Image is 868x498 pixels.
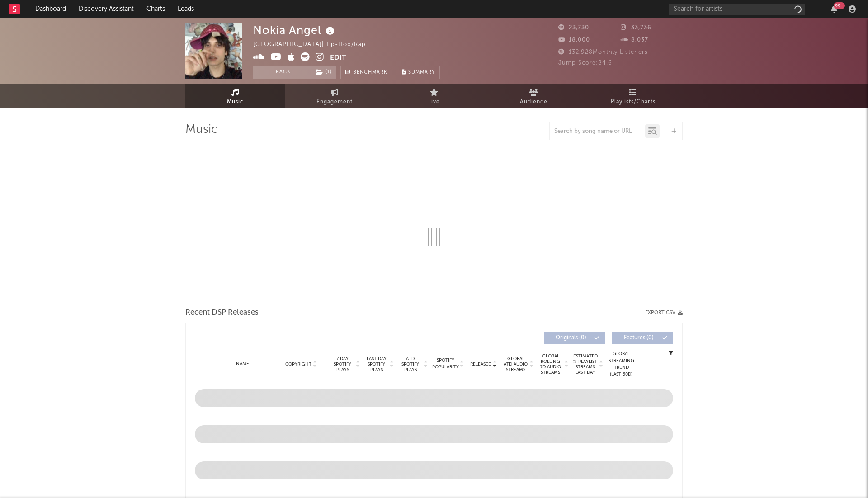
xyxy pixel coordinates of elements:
[583,84,683,108] a: Playlists/Charts
[470,362,491,367] span: Released
[608,351,635,378] div: Global Streaming Trend (Last 60D)
[432,357,459,371] span: Spotify Popularity
[285,362,311,367] span: Copyright
[611,97,656,108] span: Playlists/Charts
[185,307,259,318] span: Recent DSP Releases
[558,25,589,31] span: 23,730
[253,23,337,38] div: Nokia Angel
[330,356,354,372] span: 7 Day Spotify Plays
[310,66,336,79] button: (1)
[669,4,805,15] input: Search for artists
[550,335,592,341] span: Originals ( 0 )
[227,97,244,108] span: Music
[831,5,837,13] button: 99+
[330,52,346,64] button: Edit
[550,128,645,135] input: Search by song name or URL
[618,335,660,341] span: Features ( 0 )
[364,356,388,372] span: Last Day Spotify Plays
[484,84,583,108] a: Audience
[428,97,440,108] span: Live
[253,39,376,50] div: [GEOGRAPHIC_DATA] | Hip-Hop/Rap
[612,332,673,344] button: Features(0)
[558,60,612,66] span: Jump Score: 84.6
[185,84,285,108] a: Music
[558,49,648,55] span: 132,928 Monthly Listeners
[621,37,648,43] span: 8,037
[573,353,598,375] span: Estimated % Playlist Streams Last Day
[503,356,528,372] span: Global ATD Audio Streams
[834,2,845,9] div: 99 +
[316,97,353,108] span: Engagement
[621,25,651,31] span: 33,736
[384,84,484,108] a: Live
[213,361,272,367] div: Name
[645,310,683,315] button: Export CSV
[253,66,310,79] button: Track
[310,66,336,79] span: ( 1 )
[544,332,605,344] button: Originals(0)
[408,70,435,75] span: Summary
[340,66,392,79] a: Benchmark
[398,356,422,372] span: ATD Spotify Plays
[538,353,563,375] span: Global Rolling 7D Audio Streams
[558,37,590,43] span: 18,000
[285,84,384,108] a: Engagement
[397,66,440,79] button: Summary
[520,97,547,108] span: Audience
[353,67,387,78] span: Benchmark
